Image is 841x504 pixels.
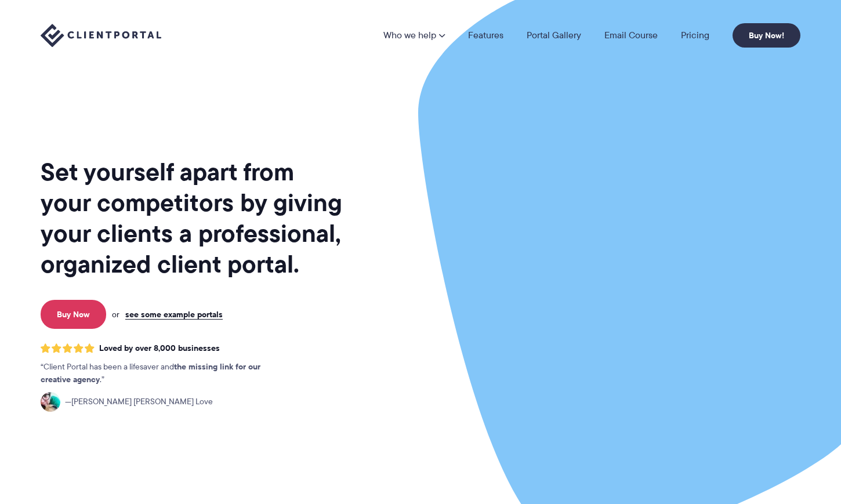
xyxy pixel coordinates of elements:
[41,360,260,386] strong: the missing link for our creative agency
[112,309,119,320] span: or
[527,31,581,40] a: Portal Gallery
[604,31,658,40] a: Email Course
[733,23,800,48] a: Buy Now!
[468,31,503,40] a: Features
[65,396,213,408] span: [PERSON_NAME] [PERSON_NAME] Love
[99,343,220,353] span: Loved by over 8,000 businesses
[383,31,445,40] a: Who we help
[681,31,709,40] a: Pricing
[41,300,106,329] a: Buy Now
[125,309,223,320] a: see some example portals
[41,157,345,280] h1: Set yourself apart from your competitors by giving your clients a professional, organized client ...
[41,361,284,386] p: Client Portal has been a lifesaver and .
